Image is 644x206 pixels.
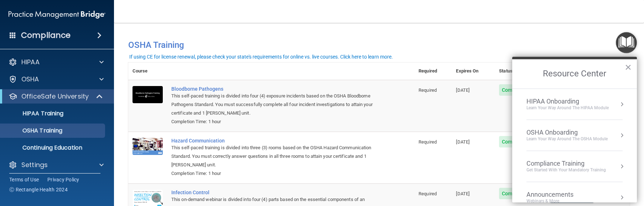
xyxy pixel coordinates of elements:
div: Completion Time: 1 hour [171,117,379,126]
span: Required [419,191,437,196]
span: Required [419,87,437,93]
p: OSHA [21,75,39,84]
a: Infection Control [171,190,379,195]
div: Announcements [526,191,588,199]
p: OSHA Training [5,127,62,134]
a: OSHA [9,75,104,84]
p: Settings [21,161,48,169]
div: Completion Time: 1 hour [171,169,379,178]
th: Course [128,62,167,80]
span: [DATE] [456,191,469,196]
h2: Resource Center [512,59,637,89]
div: Resource Center [512,57,637,202]
p: HIPAA [21,58,40,66]
a: Terms of Use [9,176,39,183]
iframe: Drift Widget Chat Controller [608,157,635,184]
h4: Compliance [21,30,71,40]
div: Compliance Training [526,160,606,167]
img: PMB logo [9,7,105,22]
a: OfficeSafe University [9,92,103,101]
a: HIPAA [9,58,104,66]
th: Expires On [452,62,495,80]
button: If using CE for license renewal, please check your state's requirements for online vs. live cours... [128,53,394,60]
a: Settings [9,161,104,169]
div: Get Started with your mandatory training [526,167,606,173]
span: Required [419,139,437,145]
span: Ⓒ Rectangle Health 2024 [9,186,68,193]
th: Required [414,62,452,80]
button: Open Resource Center [616,32,637,53]
a: Hazard Communication [171,138,379,144]
div: Learn Your Way around the HIPAA module [526,105,609,111]
th: Status [495,62,546,80]
button: Close [625,61,632,73]
a: Privacy Policy [47,176,79,183]
a: Bloodborne Pathogens [171,86,379,92]
p: OfficeSafe University [21,92,89,101]
h4: OSHA Training [128,40,630,50]
div: Webinars & More [526,198,588,204]
div: Learn your way around the OSHA module [526,136,608,142]
span: [DATE] [456,87,469,93]
span: [DATE] [456,139,469,145]
div: This self-paced training is divided into four (4) exposure incidents based on the OSHA Bloodborne... [171,92,379,117]
div: HIPAA Onboarding [526,97,609,105]
span: Complete [499,136,527,147]
div: If using CE for license renewal, please check your state's requirements for online vs. live cours... [129,54,393,59]
span: Complete [499,188,527,199]
span: Complete [499,84,527,96]
div: This self-paced training is divided into three (3) rooms based on the OSHA Hazard Communication S... [171,144,379,169]
div: OSHA Onboarding [526,129,608,136]
p: Continuing Education [5,144,102,151]
p: HIPAA Training [5,110,63,117]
